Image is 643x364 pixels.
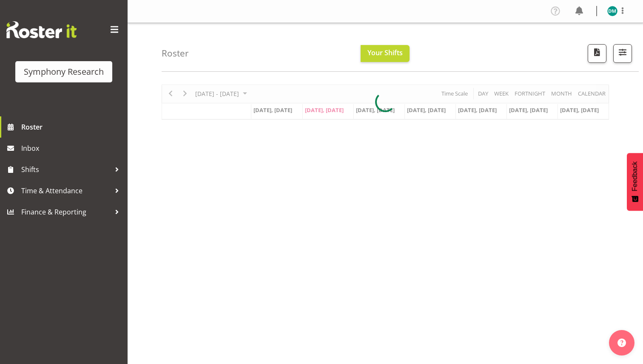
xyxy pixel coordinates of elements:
[607,6,617,16] img: denis-morsin11871.jpg
[631,161,639,191] span: Feedback
[367,48,403,57] span: Your Shifts
[613,44,632,63] button: Filter Shifts
[6,21,77,38] img: Rosterit website logo
[24,65,104,78] div: Symphony Research
[21,184,111,197] span: Time & Attendance
[21,206,111,218] span: Finance & Reporting
[361,45,410,62] button: Your Shifts
[21,142,123,155] span: Inbox
[617,339,626,347] img: help-xxl-2.png
[21,163,111,176] span: Shifts
[627,153,643,211] button: Feedback - Show survey
[162,48,189,58] h4: Roster
[588,44,606,63] button: Download a PDF of the roster according to the set date range.
[21,121,123,133] span: Roster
